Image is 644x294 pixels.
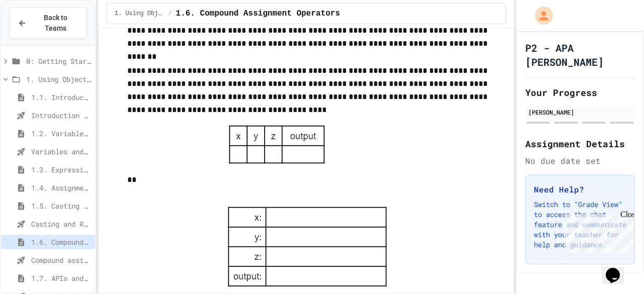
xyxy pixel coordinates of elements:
iframe: chat widget [602,254,634,284]
span: 1.7. APIs and Libraries [31,273,91,283]
span: Variables and Data Types - Quiz [31,146,91,157]
h3: Need Help? [534,183,626,195]
span: 1.6. Compound Assignment Operators [31,237,91,247]
h2: Assignment Details [525,137,635,151]
span: 0: Getting Started [26,56,91,66]
span: Compound assignment operators - Quiz [31,255,91,265]
h2: Your Progress [525,85,635,100]
span: Back to Teams [33,13,78,34]
div: [PERSON_NAME] [528,108,632,117]
div: No due date set [525,155,635,167]
span: 1.4. Assignment and Input [31,182,91,193]
iframe: chat widget [560,210,634,253]
span: 1.2. Variables and Data Types [31,128,91,139]
span: 1.3. Expressions and Output [New] [31,164,91,175]
span: 1.5. Casting and Ranges of Values [31,201,91,211]
span: Casting and Ranges of variables - Quiz [31,219,91,229]
button: Back to Teams [9,7,87,39]
span: 1. Using Objects and Methods [26,74,91,84]
span: Introduction to Algorithms, Programming, and Compilers [31,110,91,121]
div: My Account [524,4,555,27]
span: 1.6. Compound Assignment Operators [176,8,340,20]
p: Switch to "Grade View" to access the chat feature and communicate with your teacher for help and ... [534,200,626,250]
span: / [168,10,172,18]
div: Chat with us now!Close [4,4,69,64]
span: 1.1. Introduction to Algorithms, Programming, and Compilers [31,92,91,103]
span: 1. Using Objects and Methods [115,10,164,18]
h1: P2 - APA [PERSON_NAME] [525,41,635,69]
